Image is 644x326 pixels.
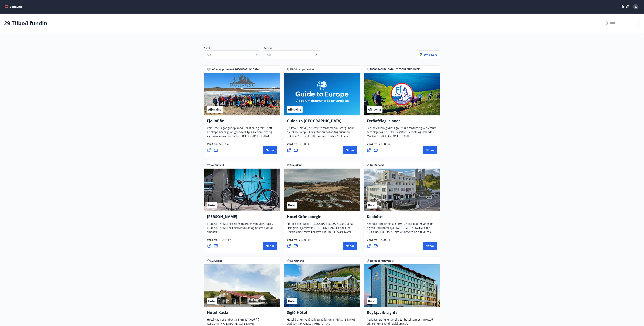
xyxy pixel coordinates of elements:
span: Allt [267,53,271,57]
span: Hótel [368,299,375,303]
span: 20.000 kr. [378,142,391,146]
button: Nánar [343,242,357,250]
h4: Sigló Hótel [287,310,357,318]
p: Tegund [264,46,324,50]
span: Verð frá : [287,238,311,244]
span: Hótel [368,203,375,207]
span: Allt [207,53,211,57]
span: Verð frá : [367,238,391,244]
span: 5.500 kr. [219,142,230,146]
button: Nánar [423,146,437,154]
span: [DOMAIN_NAME] er stærsta ferðamarkaðstorg í heimi tileinkað Evrópu. Þar getur þú bókað tugþúsundi... [287,126,355,149]
button: Nánar [423,242,437,250]
p: Sýna kort [420,53,437,57]
span: 17.900 kr. [378,238,391,242]
p: 29 Tilboð fundin [4,19,47,27]
h4: Hótel Grímsborgir [287,214,357,222]
span: Höfuðborgarsvæðið [370,259,394,263]
span: Höfuðborgarsvæðið [290,68,314,71]
span: Hótelið er staðsett í [GEOGRAPHIC_DATA] við Gullna Hringinn í kjarri vöxnu [PERSON_NAME] á bökkum... [287,222,353,245]
span: Hótel [288,203,296,207]
span: 24.900 kr. [299,238,311,242]
span: Afþreying [368,108,381,111]
button: Allt [204,50,260,59]
span: Norðurland [290,259,304,263]
h4: Fjallafjör [207,118,277,126]
span: Verð frá : [367,142,391,149]
span: Afþreying [208,108,221,111]
span: Vertu með í gönguhópi með Fjallafjöri og taktu þátt í að skapa heilbrigðan grundvöll fyrir kærlei... [207,126,274,141]
span: Hótel [288,299,296,303]
h4: [PERSON_NAME] [207,214,277,222]
span: Suðurland [290,163,302,167]
button: Allt [264,50,320,59]
span: Nánar [426,244,434,248]
button: Nánar [263,242,277,250]
span: Nánar [346,148,354,152]
span: Höfuðborgarsvæðið, [GEOGRAPHIC_DATA] [211,68,260,71]
h4: Guide to [GEOGRAPHIC_DATA] [287,118,357,126]
button: menu [4,4,23,10]
span: Verð frá : [207,142,230,149]
span: Nánar [426,148,434,152]
span: 15.815 kr. [219,238,232,242]
p: Svæði [204,46,264,50]
span: Verð frá : [287,142,311,149]
button: ÍS [620,4,631,10]
span: 30.000 kr. [299,142,311,146]
span: G [635,5,637,9]
button: Sýna kort [417,50,440,59]
span: Nánar [346,244,354,248]
span: Keahótel ehf. er ein af stærstu hótelkeðjum landsins og rekur tíu hótel, sjö í [GEOGRAPHIC_DATA],... [367,222,433,245]
span: Hótel [208,203,216,207]
span: Nánar [266,148,275,152]
button: Nánar [263,146,277,154]
span: Norðurland [370,163,384,167]
span: [GEOGRAPHIC_DATA], [GEOGRAPHIC_DATA] [370,68,420,71]
span: Ferðaávísunin gildir til greiðslu á ferðum og verkefnum sem skipulögð eru frá skrifstofu Ferðafél... [367,126,437,141]
span: Nánar [266,244,275,248]
h4: Ferðafélag Íslands [367,118,437,126]
button: Nánar [343,146,357,154]
span: Hótel [208,299,216,303]
span: Verð frá : [207,238,232,244]
h4: Keahótel [367,214,437,222]
span: Suðurland [211,259,223,263]
span: [PERSON_NAME] er aðeins meira en venjulegt hótel. [PERSON_NAME] er fjölskyldurekið og nostrað við... [207,222,274,236]
button: G [632,3,640,11]
span: Norðurland [211,163,224,167]
h4: Hótel Katla [207,310,277,318]
span: Afþreying [288,108,301,111]
h4: Reykjavík Lights [367,310,437,318]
